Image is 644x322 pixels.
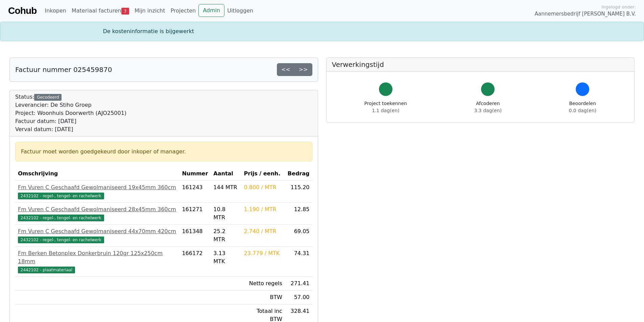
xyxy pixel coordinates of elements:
[244,249,282,257] div: 23.779 / MTK
[99,27,545,35] div: De kosteninformatie is bijgewerkt
[241,291,285,304] td: BTW
[364,100,407,114] div: Project toekennen
[294,63,312,76] a: >>
[285,247,312,277] td: 74.31
[285,225,312,247] td: 69.05
[285,167,312,181] th: Bedrag
[69,4,132,18] a: Materiaal facturen3
[15,109,126,117] div: Project: Woonhuis Doorwerth (AJO25001)
[18,183,176,200] a: Fm Vuren C Geschaafd Gewolmaniseerd 19x45mm 360cm2432102 - regel-, tengel- en rachelwerk
[121,8,129,15] span: 3
[15,117,126,125] div: Factuur datum: [DATE]
[18,227,176,244] a: Fm Vuren C Geschaafd Gewolmaniseerd 44x70mm 420cm2432102 - regel-, tengel- en rachelwerk
[241,277,285,291] td: Netto regels
[372,108,399,113] span: 1.1 dag(en)
[211,167,241,181] th: Aantal
[569,100,596,114] div: Beoordelen
[285,277,312,291] td: 271.41
[8,3,37,19] a: Cohub
[168,4,198,18] a: Projecten
[132,4,168,18] a: Mijn inzicht
[15,101,126,109] div: Leverancier: De Stiho Groep
[285,181,312,203] td: 115.20
[224,4,256,18] a: Uitloggen
[18,205,176,222] a: Fm Vuren C Geschaafd Gewolmaniseerd 28x45mm 360cm2432102 - regel-, tengel- en rachelwerk
[179,203,211,225] td: 161271
[21,148,307,156] div: Factuur moet worden goedgekeurd door inkoper of manager.
[244,205,282,214] div: 1.190 / MTR
[18,267,75,273] span: 2442102 - plaatmateriaal
[569,108,596,113] span: 0.0 dag(en)
[244,183,282,192] div: 0.800 / MTR
[213,227,238,244] div: 25.2 MTR
[18,183,176,192] div: Fm Vuren C Geschaafd Gewolmaniseerd 19x45mm 360cm
[34,94,62,101] div: Gecodeerd
[15,93,126,133] div: Status:
[18,215,104,221] span: 2432102 - regel-, tengel- en rachelwerk
[534,10,636,18] span: Aannemersbedrijf [PERSON_NAME] B.V.
[213,205,238,222] div: 10.8 MTR
[18,237,104,243] span: 2432102 - regel-, tengel- en rachelwerk
[18,227,176,236] div: Fm Vuren C Geschaafd Gewolmaniseerd 44x70mm 420cm
[15,167,179,181] th: Omschrijving
[285,203,312,225] td: 12.85
[474,100,502,114] div: Afcoderen
[179,181,211,203] td: 161243
[198,4,224,17] a: Admin
[213,249,238,266] div: 3.13 MTK
[18,249,176,266] div: Fm Berken Betonplex Donkerbruin 120gr 125x250cm 18mm
[241,167,285,181] th: Prijs / eenh.
[18,205,176,214] div: Fm Vuren C Geschaafd Gewolmaniseerd 28x45mm 360cm
[179,225,211,247] td: 161348
[285,291,312,304] td: 57.00
[244,227,282,236] div: 2.740 / MTR
[213,183,238,192] div: 144 MTR
[15,125,126,133] div: Verval datum: [DATE]
[332,60,629,69] h5: Verwerkingstijd
[179,167,211,181] th: Nummer
[18,193,104,199] span: 2432102 - regel-, tengel- en rachelwerk
[18,249,176,274] a: Fm Berken Betonplex Donkerbruin 120gr 125x250cm 18mm2442102 - plaatmateriaal
[15,66,112,74] h5: Factuur nummer 025459870
[474,108,502,113] span: 3.3 dag(en)
[179,247,211,277] td: 166172
[601,4,636,10] span: Ingelogd onder:
[277,63,295,76] a: <<
[42,4,69,18] a: Inkopen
